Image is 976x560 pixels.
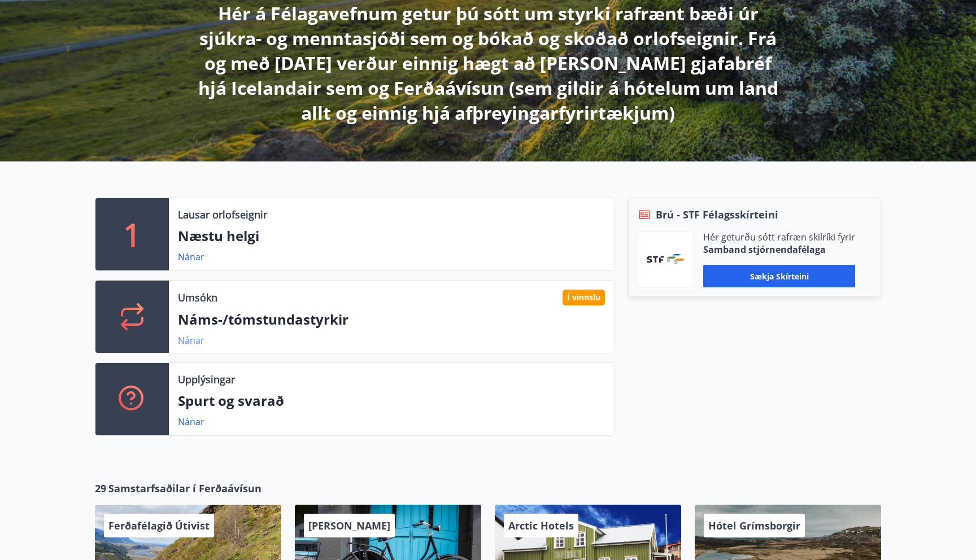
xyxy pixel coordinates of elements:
p: Samband stjórnendafélaga [703,243,855,256]
span: Hótel Grímsborgir [708,519,800,532]
span: Arctic Hotels [508,519,574,532]
span: [PERSON_NAME] [308,519,390,532]
a: Nánar [178,334,204,347]
p: Hér á Félagavefnum getur þú sótt um styrki rafrænt bæði úr sjúkra- og menntasjóði sem og bókað og... [190,1,786,125]
p: Umsókn [178,290,217,305]
div: Í vinnslu [563,290,605,305]
span: Ferðafélagið Útivist [108,519,210,532]
span: 29 [95,481,106,496]
button: Sækja skírteini [703,265,855,287]
p: Hér geturðu sótt rafræn skilríki fyrir [703,231,855,243]
p: Upplýsingar [178,372,235,387]
p: Náms-/tómstundastyrkir [178,310,605,329]
span: Brú - STF Félagsskírteini [656,207,778,222]
p: Lausar orlofseignir [178,207,267,222]
a: Nánar [178,415,204,428]
p: 1 [123,213,141,256]
span: Samstarfsaðilar í Ferðaávísun [108,481,262,496]
p: Spurt og svarað [178,391,605,410]
p: Næstu helgi [178,226,605,246]
img: vjCaq2fThgY3EUYqSgpjEiBg6WP39ov69hlhuPVN.png [647,254,685,264]
a: Nánar [178,251,204,263]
